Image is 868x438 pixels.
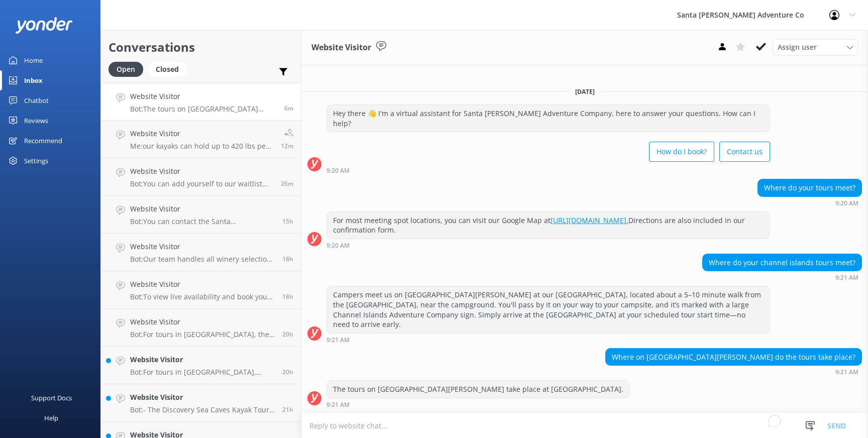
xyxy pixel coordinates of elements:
[327,401,630,408] div: Sep 01 2025 09:21am (UTC -07:00) America/Tijuana
[569,87,601,96] span: [DATE]
[101,121,301,158] a: Website VisitorMe:our kayaks can hold up to 420 lbs per boat12m
[130,405,275,414] p: Bot: - The Discovery Sea Caves Kayak Tour is a shorter version of the Adventure Tour, offering 1–...
[130,241,275,252] h4: Website Visitor
[719,142,770,162] button: Contact us
[327,243,350,249] strong: 9:20 AM
[148,63,191,74] a: Closed
[130,279,275,290] h4: Website Visitor
[327,337,350,343] strong: 9:21 AM
[130,217,275,226] p: Bot: You can contact the Santa [PERSON_NAME] Adventure Co. team at [PHONE_NUMBER], or by emailing...
[702,274,862,281] div: Sep 01 2025 09:21am (UTC -07:00) America/Tijuana
[101,196,301,234] a: Website VisitorBot:You can contact the Santa [PERSON_NAME] Adventure Co. team at [PHONE_NUMBER], ...
[130,91,277,102] h4: Website Visitor
[778,42,817,53] span: Assign user
[282,368,293,376] span: Aug 31 2025 01:02pm (UTC -07:00) America/Tijuana
[835,275,858,281] strong: 9:21 AM
[327,105,770,132] div: Hey there 👋 I'm a virtual assistant for Santa [PERSON_NAME] Adventure Company, here to answer you...
[282,330,293,339] span: Aug 31 2025 01:05pm (UTC -07:00) America/Tijuana
[130,255,275,264] p: Bot: Our team handles all winery selections and reservations, partnering with over a dozen premie...
[24,70,43,90] div: Inbox
[327,212,770,239] div: For most meeting spot locations, you can visit our Google Map at Directions are also included in ...
[282,292,293,301] span: Aug 31 2025 02:49pm (UTC -07:00) America/Tijuana
[649,142,714,162] button: How do I book?
[773,39,858,55] div: Assign User
[130,354,275,365] h4: Website Visitor
[24,90,49,111] div: Chatbot
[101,271,301,309] a: Website VisitorBot:To view live availability and book your Santa [PERSON_NAME] Adventure tour, cl...
[703,254,861,271] div: Where do your channel islands tours meet?
[130,104,277,114] p: Bot: The tours on [GEOGRAPHIC_DATA][PERSON_NAME] take place at [GEOGRAPHIC_DATA].
[757,199,862,206] div: Sep 01 2025 09:20am (UTC -07:00) America/Tijuana
[24,111,48,131] div: Reviews
[108,62,143,77] div: Open
[108,63,148,74] a: Open
[327,381,629,398] div: The tours on [GEOGRAPHIC_DATA][PERSON_NAME] take place at [GEOGRAPHIC_DATA].
[101,158,301,196] a: Website VisitorBot:You can add yourself to our waitlist via the booking system on our website at ...
[130,179,273,188] p: Bot: You can add yourself to our waitlist via the booking system on our website at [URL][DOMAIN_N...
[282,217,293,226] span: Aug 31 2025 05:42pm (UTC -07:00) America/Tijuana
[327,168,350,174] strong: 9:20 AM
[282,255,293,263] span: Aug 31 2025 03:18pm (UTC -07:00) America/Tijuana
[101,347,301,384] a: Website VisitorBot:For tours in [GEOGRAPHIC_DATA], there are animal-resistant storage bins availa...
[327,402,350,408] strong: 9:21 AM
[281,179,293,188] span: Sep 01 2025 09:01am (UTC -07:00) America/Tijuana
[606,349,861,366] div: Where on [GEOGRAPHIC_DATA][PERSON_NAME] do the tours take place?
[24,50,43,70] div: Home
[301,413,868,438] textarea: To enrich screen reader interactions, please activate Accessibility in Grammarly extension settings
[101,384,301,422] a: Website VisitorBot:- The Discovery Sea Caves Kayak Tour is a shorter version of the Adventure Tou...
[44,408,58,428] div: Help
[101,234,301,271] a: Website VisitorBot:Our team handles all winery selections and reservations, partnering with over ...
[108,38,293,57] h2: Conversations
[130,166,273,177] h4: Website Visitor
[284,104,293,113] span: Sep 01 2025 09:21am (UTC -07:00) America/Tijuana
[101,83,301,121] a: Website VisitorBot:The tours on [GEOGRAPHIC_DATA][PERSON_NAME] take place at [GEOGRAPHIC_DATA].6m
[130,128,273,139] h4: Website Visitor
[130,392,275,403] h4: Website Visitor
[130,316,275,327] h4: Website Visitor
[130,292,275,301] p: Bot: To view live availability and book your Santa [PERSON_NAME] Adventure tour, click [URL][DOMA...
[551,215,628,225] a: [URL][DOMAIN_NAME].
[15,17,73,34] img: yonder-white-logo.png
[758,179,861,196] div: Where do your tours meet?
[24,131,62,151] div: Recommend
[835,200,858,206] strong: 9:20 AM
[311,41,371,54] h3: Website Visitor
[130,142,273,151] p: Me: our kayaks can hold up to 420 lbs per boat
[327,336,770,343] div: Sep 01 2025 09:21am (UTC -07:00) America/Tijuana
[327,167,770,174] div: Sep 01 2025 09:20am (UTC -07:00) America/Tijuana
[130,330,275,339] p: Bot: For tours in [GEOGRAPHIC_DATA], the storage bins at Scorpion Anchorage are animal-resistant,...
[130,368,275,377] p: Bot: For tours in [GEOGRAPHIC_DATA], there are animal-resistant storage bins available at Scorpio...
[130,203,275,214] h4: Website Visitor
[327,242,770,249] div: Sep 01 2025 09:20am (UTC -07:00) America/Tijuana
[148,62,186,77] div: Closed
[281,142,293,150] span: Sep 01 2025 09:15am (UTC -07:00) America/Tijuana
[282,405,293,414] span: Aug 31 2025 11:52am (UTC -07:00) America/Tijuana
[24,151,48,171] div: Settings
[101,309,301,347] a: Website VisitorBot:For tours in [GEOGRAPHIC_DATA], the storage bins at Scorpion Anchorage are ani...
[605,368,862,375] div: Sep 01 2025 09:21am (UTC -07:00) America/Tijuana
[31,388,72,408] div: Support Docs
[327,286,770,333] div: Campers meet us on [GEOGRAPHIC_DATA][PERSON_NAME] at our [GEOGRAPHIC_DATA], located about a 5–10 ...
[835,369,858,375] strong: 9:21 AM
